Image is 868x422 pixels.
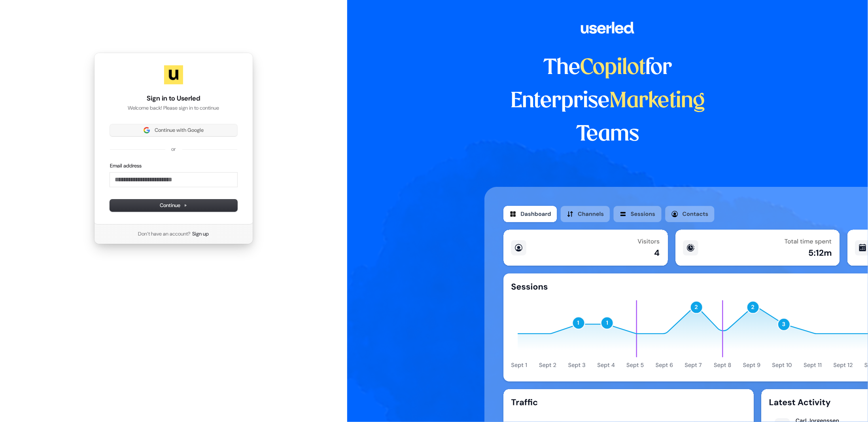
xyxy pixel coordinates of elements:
[484,51,732,151] h1: The for Enterprise Teams
[160,202,187,209] span: Continue
[110,200,237,211] button: Continue
[110,124,237,136] button: Sign in with GoogleContinue with Google
[580,58,645,78] span: Copilot
[144,127,150,133] img: Sign in with Google
[110,105,237,112] p: Welcome back! Please sign in to continue
[193,230,209,238] a: Sign up
[110,94,237,103] h1: Sign in to Userled
[110,162,142,169] label: Email address
[155,127,204,134] span: Continue with Google
[172,146,176,153] p: or
[164,65,183,84] img: Userled
[138,230,191,238] span: Don’t have an account?
[609,91,705,112] span: Marketing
